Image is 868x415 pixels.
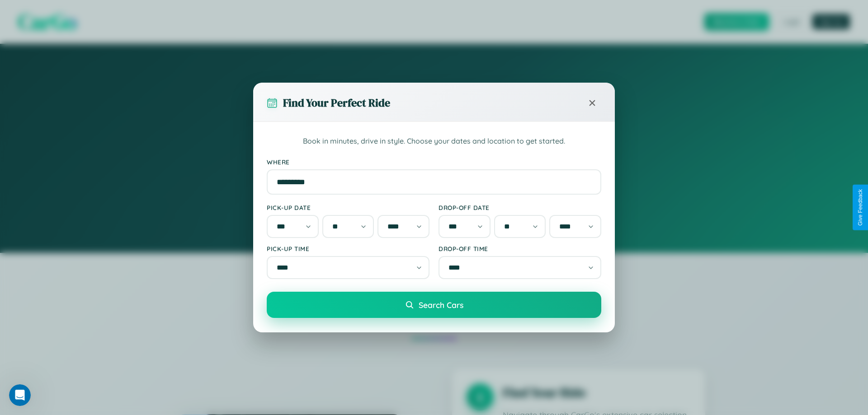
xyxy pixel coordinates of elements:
[419,300,463,310] span: Search Cars
[267,292,601,318] button: Search Cars
[267,135,601,147] p: Book in minutes, drive in style. Choose your dates and location to get started.
[439,204,601,211] label: Drop-off Date
[267,158,601,166] label: Where
[267,204,429,211] label: Pick-up Date
[283,95,390,110] h3: Find Your Perfect Ride
[267,245,429,252] label: Pick-up Time
[439,245,601,252] label: Drop-off Time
